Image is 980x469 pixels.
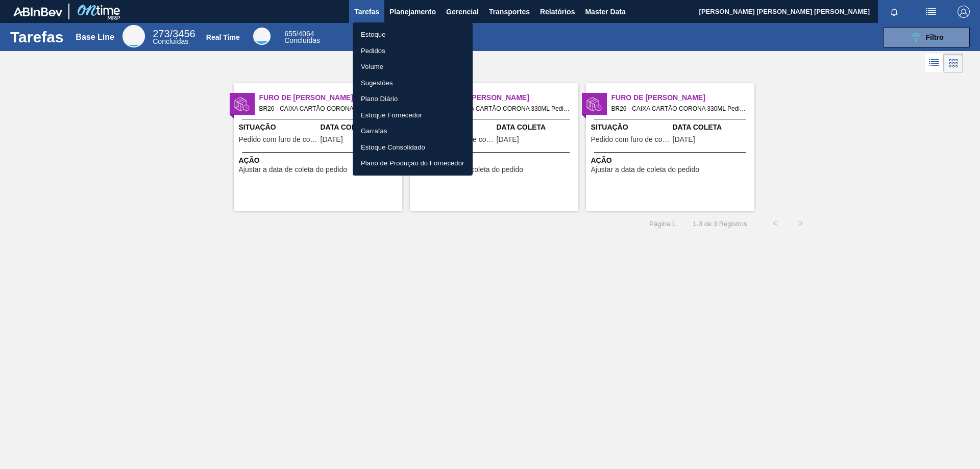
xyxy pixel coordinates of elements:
a: Garrafas [353,123,473,139]
a: Volume [353,59,473,75]
a: Estoque [353,27,473,43]
a: Plano Diário [353,91,473,107]
a: Sugestões [353,75,473,91]
a: Plano de Produção do Fornecedor [353,155,473,171]
a: Pedidos [353,43,473,59]
a: Estoque Fornecedor [353,107,473,124]
a: Estoque Consolidado [353,139,473,156]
